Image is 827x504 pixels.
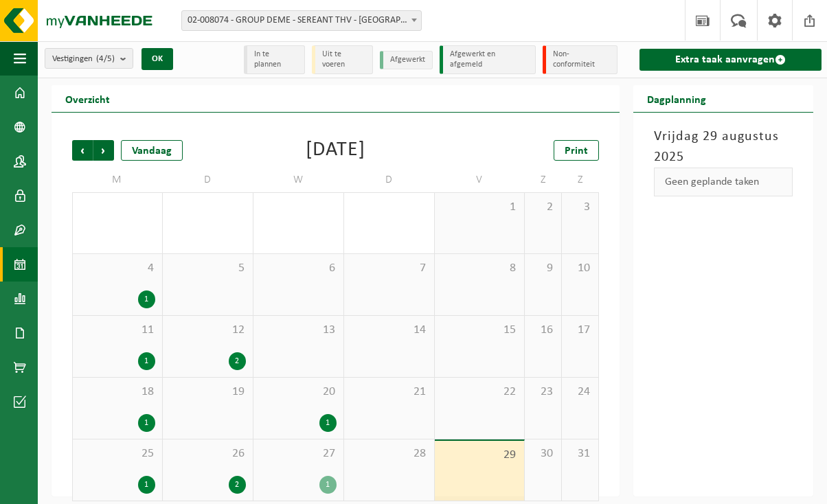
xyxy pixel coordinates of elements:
span: 20 [260,385,337,400]
span: 24 [569,385,591,400]
div: 1 [319,414,337,432]
span: 5 [170,261,246,276]
td: D [344,168,435,192]
span: 22 [442,385,518,400]
span: Vorige [72,140,93,161]
span: 8 [442,261,518,276]
span: 26 [170,446,246,461]
div: 1 [138,352,155,370]
span: 7 [351,261,427,276]
span: 18 [80,385,155,400]
li: In te plannen [244,45,305,74]
span: 02-008074 - GROUP DEME - SEREANT THV - ANTWERPEN [181,10,422,31]
span: 02-008074 - GROUP DEME - SEREANT THV - ANTWERPEN [182,11,421,30]
div: [DATE] [306,140,365,161]
span: 10 [569,261,591,276]
span: 31 [569,446,591,461]
span: 23 [532,385,554,400]
div: 1 [138,290,155,308]
div: Geen geplande taken [654,168,793,196]
span: 17 [569,323,591,338]
span: 25 [80,446,155,461]
td: M [72,168,163,192]
td: W [253,168,344,192]
button: OK [141,48,173,70]
span: 30 [532,446,554,461]
span: 27 [260,446,337,461]
h3: Vrijdag 29 augustus 2025 [654,126,793,168]
a: Extra taak aanvragen [639,49,822,71]
td: D [163,168,253,192]
count: (4/5) [96,54,115,63]
div: 1 [138,476,155,494]
td: V [435,168,525,192]
span: 16 [532,323,554,338]
div: 2 [229,352,246,370]
span: 6 [260,261,337,276]
span: 19 [170,385,246,400]
h2: Overzicht [52,85,124,112]
button: Vestigingen(4/5) [45,48,133,69]
td: Z [562,168,599,192]
span: 12 [170,323,246,338]
span: 4 [80,261,155,276]
div: 1 [138,414,155,432]
span: 13 [260,323,337,338]
span: Print [565,146,588,157]
span: 9 [532,261,554,276]
span: Vestigingen [52,49,115,69]
span: 11 [80,323,155,338]
div: 2 [229,476,246,494]
a: Print [554,140,599,161]
li: Afgewerkt [380,51,433,69]
td: Z [525,168,562,192]
span: 28 [351,446,427,461]
span: 3 [569,200,591,215]
div: Vandaag [121,140,183,161]
span: Volgende [93,140,114,161]
span: 15 [442,323,518,338]
span: 29 [442,448,518,463]
h2: Dagplanning [633,85,720,112]
li: Uit te voeren [312,45,373,74]
span: 2 [532,200,554,215]
li: Non-conformiteit [543,45,618,74]
div: 1 [319,476,337,494]
span: 1 [442,200,518,215]
span: 14 [351,323,427,338]
span: 21 [351,385,427,400]
li: Afgewerkt en afgemeld [440,45,536,74]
